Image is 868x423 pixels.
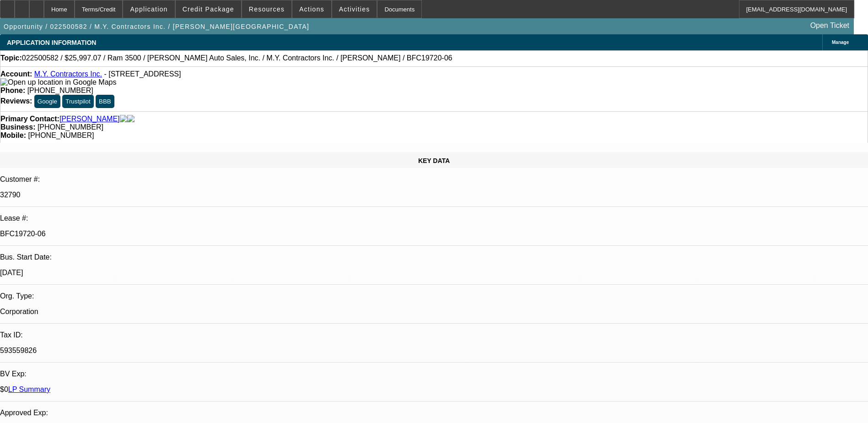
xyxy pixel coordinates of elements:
strong: Topic: [0,54,22,62]
strong: Primary Contact: [0,115,59,123]
span: Credit Package [183,5,234,13]
span: APPLICATION INFORMATION [7,39,96,46]
button: Google [34,95,60,108]
button: Actions [292,0,331,18]
span: [PHONE_NUMBER] [27,87,93,94]
strong: Reviews: [0,97,32,105]
img: linkedin-icon.png [127,115,135,123]
button: Trustpilot [62,95,93,108]
button: Credit Package [176,0,241,18]
span: [PHONE_NUMBER] [28,131,94,139]
strong: Phone: [0,87,25,94]
span: Resources [249,5,285,13]
span: Application [130,5,167,13]
span: [PHONE_NUMBER] [38,123,103,131]
span: Activities [339,5,370,13]
button: Activities [332,0,377,18]
span: 022500582 / $25,997.07 / Ram 3500 / [PERSON_NAME] Auto Sales, Inc. / M.Y. Contractors Inc. / [PER... [22,54,453,62]
span: - [STREET_ADDRESS] [104,70,181,78]
strong: Account: [0,70,32,78]
a: M.Y. Contractors Inc. [34,70,102,78]
img: facebook-icon.png [120,115,127,123]
span: KEY DATA [418,157,450,164]
button: Application [123,0,174,18]
span: Actions [299,5,324,13]
a: LP Summary [8,385,50,393]
span: Opportunity / 022500582 / M.Y. Contractors Inc. / [PERSON_NAME][GEOGRAPHIC_DATA] [4,23,309,30]
button: Resources [242,0,291,18]
button: BBB [96,95,114,108]
a: Open Ticket [807,18,853,33]
a: [PERSON_NAME] [59,115,120,123]
span: Manage [832,40,849,45]
img: Open up location in Google Maps [0,78,116,87]
strong: Business: [0,123,35,131]
strong: Mobile: [0,131,26,139]
a: View Google Maps [0,78,116,86]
